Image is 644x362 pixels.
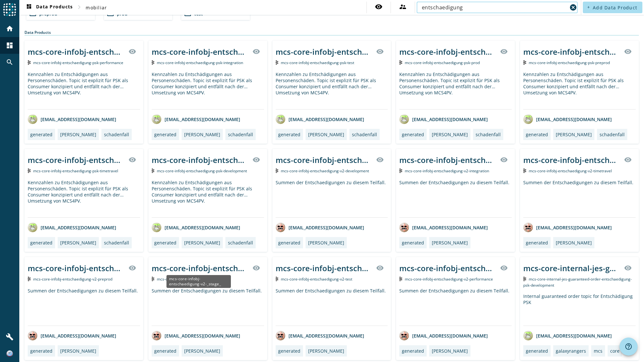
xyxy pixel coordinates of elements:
span: Kafka Topic: mcs-core-infobj-entschaedigung-v2-prod [157,276,230,282]
img: avatar [399,223,409,232]
mat-icon: build [6,333,14,341]
span: Add Data Product [593,5,637,11]
div: mcs-core-infobj-entschaedigung-v2-_stage_ [523,155,620,165]
div: [PERSON_NAME] [556,131,592,138]
div: schadenfall [476,131,501,138]
div: [PERSON_NAME] [556,240,592,246]
img: avatar [152,331,161,340]
div: generated [526,240,548,246]
div: mcs-core-infobj-entschaedigung-v2-_stage_ [276,263,373,273]
div: Summen der Entschaedigungen zu diesem Teilfall. [276,179,388,217]
span: Kafka Topic: mcs-core-infobj-entschaedigung-psk-prod [405,60,480,65]
mat-icon: visibility [128,48,136,55]
mat-icon: visibility [624,48,632,55]
div: [EMAIL_ADDRESS][DOMAIN_NAME] [152,223,240,232]
img: Kafka Topic: mcs-core-infobj-entschaedigung-v2-preprod [28,277,31,281]
img: Kafka Topic: mcs-core-infobj-entschaedigung-psk-development [152,168,155,173]
mat-icon: visibility [500,156,508,164]
span: Kafka Topic: mcs-core-infobj-entschaedigung-v2-test [281,276,352,282]
mat-icon: visibility [128,156,136,164]
mat-icon: help_outline [625,343,632,350]
div: [EMAIL_ADDRESS][DOMAIN_NAME] [276,114,364,124]
span: Data Products [25,4,73,11]
mat-icon: visibility [376,48,384,55]
mat-icon: search [6,58,14,66]
button: mobiliar [83,2,109,13]
img: Kafka Topic: mcs-core-infobj-entschaedigung-v2-integration [399,168,402,173]
div: mcs-core-infobj-entschaedigung-v2-_stage_ [399,155,496,165]
img: Kafka Topic: mcs-core-infobj-entschaedigung-v2-performance [399,277,402,281]
div: [PERSON_NAME] [432,240,468,246]
div: Kennzahlen zu Entschädigungen aus Personenschäden. Topic ist explizit für PSK als Consumer konzip... [399,71,512,109]
div: Kennzahlen zu Entschädigungen aus Personenschäden. Topic ist explizit für PSK als Consumer konzip... [28,179,140,217]
img: Kafka Topic: mcs-core-infobj-entschaedigung-v2-test [276,277,279,281]
mat-icon: visibility [252,156,260,164]
div: mcs-core-infobj-entschaedigung-psk-_stage_ [523,46,620,57]
div: [PERSON_NAME] [184,131,220,138]
div: Kennzahlen zu Entschädigungen aus Personenschäden. Topic ist explizit für PSK als Consumer konzip... [276,71,388,109]
div: mcs-core-infobj-entschaedigung-v2-_stage_ [276,155,373,165]
mat-icon: visibility [376,264,384,272]
span: Kafka Topic: mcs-core-infobj-entschaedigung-psk-timetravel [33,168,118,174]
div: mcs-core-infobj-entschaedigung-psk-_stage_ [28,46,125,57]
div: Kennzahlen zu Entschädigungen aus Personenschäden. Topic ist explizit für PSK als Consumer konzip... [28,71,140,109]
div: generated [278,348,300,354]
div: [PERSON_NAME] [308,240,344,246]
div: mcs-core-infobj-entschaedigung-v2-_stage_ [166,275,231,288]
div: [EMAIL_ADDRESS][DOMAIN_NAME] [276,223,364,232]
div: mcs-core-infobj-entschaedigung-psk-_stage_ [152,155,249,165]
div: schadenfall [104,240,129,246]
div: Summen der Entschaedigungen zu diesem Teilfall. [276,288,388,326]
div: mcs-core-infobj-entschaedigung-psk-_stage_ [152,46,249,57]
div: [EMAIL_ADDRESS][DOMAIN_NAME] [523,114,612,124]
img: avatar [28,331,37,340]
div: schadenfall [352,131,377,138]
span: Kafka Topic: mcs-core-infobj-entschaedigung-psk-test [281,60,354,65]
div: generated [30,348,52,354]
div: mcs [594,348,602,354]
span: Kafka Topic: mcs-core-infobj-entschaedigung-psk-integration [157,60,243,65]
span: Kafka Topic: mcs-core-infobj-entschaedigung-psk-preprod [529,60,610,65]
img: avatar [276,331,285,340]
img: avatar [152,114,161,124]
img: Kafka Topic: mcs-core-infobj-entschaedigung-psk-timetravel [28,168,31,173]
mat-icon: cancel [569,4,577,11]
div: [PERSON_NAME] [184,240,220,246]
div: generated [526,348,548,354]
div: [EMAIL_ADDRESS][DOMAIN_NAME] [152,331,240,340]
div: [EMAIL_ADDRESS][DOMAIN_NAME] [276,331,364,340]
img: avatar [276,114,285,124]
div: mcs-core-infobj-entschaedigung-psk-_stage_ [399,46,496,57]
img: Kafka Topic: mcs-core-infobj-entschaedigung-v2-development [276,168,279,173]
div: generated [30,131,52,138]
div: mcs-core-infobj-entschaedigung-v2-_stage_ [152,263,249,273]
div: [EMAIL_ADDRESS][DOMAIN_NAME] [399,331,488,340]
div: Summen der Entschaedigungen zu diesem Teilfall. [399,179,512,217]
mat-icon: visibility [128,264,136,272]
input: Search (% or * for wildcards) [422,4,567,11]
mat-icon: add [587,5,590,9]
div: generated [402,348,424,354]
span: Kafka Topic: mcs-core-infobj-entschaedigung-v2-performance [405,276,493,282]
div: galaxyrangers [556,348,586,354]
mat-icon: home [6,25,14,33]
span: Kafka Topic: mcs-core-infobj-entschaedigung-psk-development [157,168,247,174]
div: [PERSON_NAME] [308,131,344,138]
img: Kafka Topic: mcs-core-infobj-entschaedigung-psk-preprod [523,60,526,65]
div: generated [154,240,176,246]
div: Kennzahlen zu Entschädigungen aus Personenschäden. Topic ist explizit für PSK als Consumer konzip... [152,179,264,217]
button: Add Data Product [583,2,642,13]
span: Kafka Topic: mcs-core-infobj-entschaedigung-v2-integration [405,168,489,174]
img: avatar [523,223,533,232]
span: Kafka Topic: mcs-core-infobj-entschaedigung-v2-timetravel [529,168,612,174]
div: Summen der Entschaedigungen zu diesem Teilfall. [399,288,512,326]
mat-icon: visibility [624,156,632,164]
div: generated [402,131,424,138]
mat-icon: visibility [500,264,508,272]
span: Kafka Topic: mcs-core-infobj-entschaedigung-v2-preprod [33,276,112,282]
div: schadenfall [228,240,253,246]
div: generated [402,240,424,246]
mat-icon: supervisor_account [399,3,407,11]
div: Summen der Entschaedigungen zu diesem Teilfall. [152,288,264,326]
mat-icon: dashboard [6,42,14,49]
